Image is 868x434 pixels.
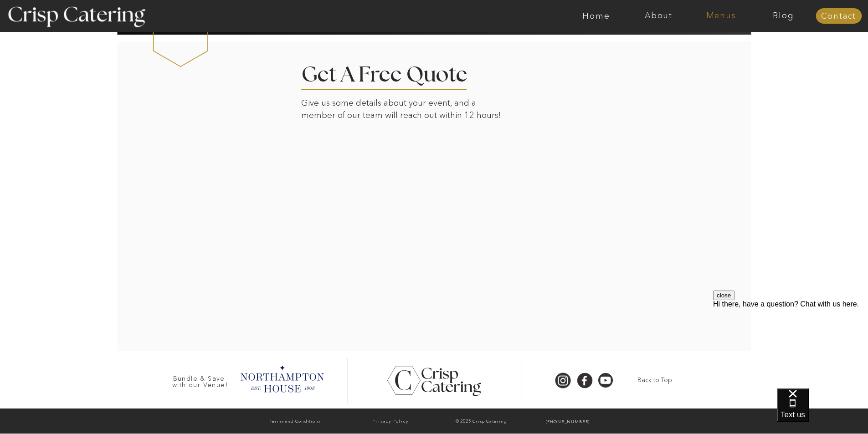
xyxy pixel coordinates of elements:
a: Privacy Policy [344,417,437,426]
h3: Bundle & Save with our Venue! [169,375,232,384]
a: Home [565,11,627,20]
a: Terms and Conditions [249,417,342,427]
a: Menus [690,11,752,20]
a: Contact [816,12,862,21]
h2: Get A Free Quote [301,64,495,81]
iframe: podium webchat widget prompt [713,291,868,400]
a: Blog [752,11,815,20]
a: About [627,11,690,20]
a: [PHONE_NUMBER] [526,418,610,427]
a: Back to Top [626,376,684,385]
iframe: podium webchat widget bubble [777,388,868,434]
p: Give us some details about your event, and a member of our team will reach out within 12 hours! [301,97,508,124]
